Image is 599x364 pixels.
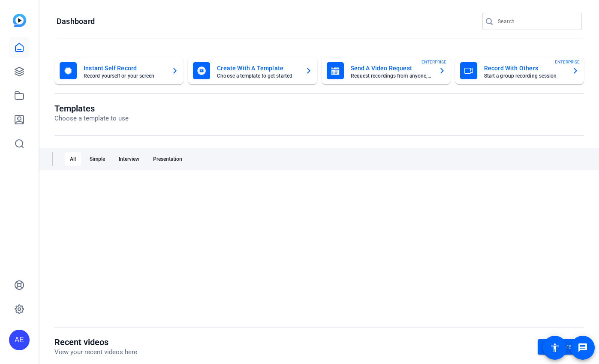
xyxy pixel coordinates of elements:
[188,57,317,84] button: Create With A TemplateChoose a template to get started
[13,14,26,27] img: blue-gradient.svg
[65,152,81,166] div: All
[148,152,187,166] div: Presentation
[57,16,95,27] h1: Dashboard
[217,63,298,73] mat-card-title: Create With A Template
[578,343,588,353] mat-icon: message
[9,330,30,350] div: AE
[54,337,137,347] h1: Recent videos
[538,339,584,355] a: Go to library
[54,57,184,84] button: Instant Self RecordRecord yourself or your screen
[484,63,565,73] mat-card-title: Record With Others
[84,152,110,166] div: Simple
[84,73,165,78] mat-card-subtitle: Record yourself or your screen
[54,103,129,114] h1: Templates
[498,16,575,27] input: Search
[555,59,580,65] span: ENTERPRISE
[351,63,432,73] mat-card-title: Send A Video Request
[484,73,565,78] mat-card-subtitle: Start a group recording session
[54,347,137,357] p: View your recent videos here
[54,114,129,123] p: Choose a template to use
[455,57,584,84] button: Record With OthersStart a group recording sessionENTERPRISE
[84,63,165,73] mat-card-title: Instant Self Record
[114,152,144,166] div: Interview
[421,59,446,65] span: ENTERPRISE
[351,73,432,78] mat-card-subtitle: Request recordings from anyone, anywhere
[217,73,298,78] mat-card-subtitle: Choose a template to get started
[322,57,451,84] button: Send A Video RequestRequest recordings from anyone, anywhereENTERPRISE
[550,343,560,353] mat-icon: accessibility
